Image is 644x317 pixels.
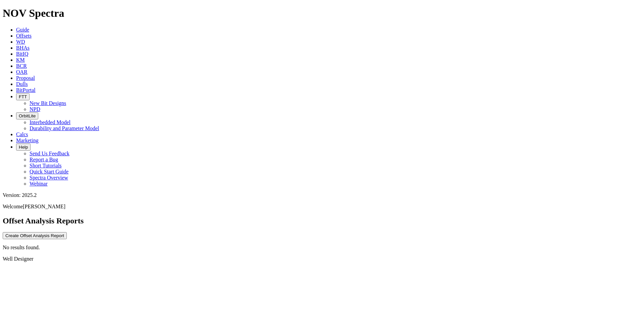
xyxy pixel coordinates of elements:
a: BCR [16,63,27,69]
button: OrbitLite [16,112,38,119]
a: NPD [30,106,40,112]
a: Offsets [16,33,32,39]
a: Webinar [30,181,48,187]
a: Guide [16,27,29,33]
a: OAR [16,69,28,75]
a: BitPortal [16,87,36,93]
button: FTT [16,93,30,100]
p: No results found. [3,245,641,251]
a: BitIQ [16,51,28,57]
h1: NOV Spectra [3,7,641,19]
a: Short Tutorials [30,163,62,168]
button: Help [16,144,31,151]
a: New Bit Designs [30,100,66,106]
span: Help [19,145,28,150]
a: Quick Start Guide [30,169,68,174]
span: OrbitLite [19,113,36,118]
a: BHAs [16,45,30,51]
a: Proposal [16,75,35,81]
div: Version: 2025.2 [3,192,641,198]
h2: Offset Analysis Reports [3,216,641,225]
a: Report a Bug [30,157,58,162]
p: Welcome [3,204,641,210]
span: [PERSON_NAME] [23,204,65,209]
a: Spectra Overview [30,175,68,180]
a: Durability and Parameter Model [30,125,99,131]
a: Send Us Feedback [30,151,69,156]
a: WD [16,39,25,45]
button: Create Offset Analysis Report [3,232,67,239]
span: FTT [19,94,27,99]
div: Well Designer [3,256,641,262]
a: Marketing [16,138,39,143]
a: Dulls [16,81,28,87]
a: Calcs [16,131,28,137]
a: KM [16,57,25,63]
a: Interbedded Model [30,119,70,125]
